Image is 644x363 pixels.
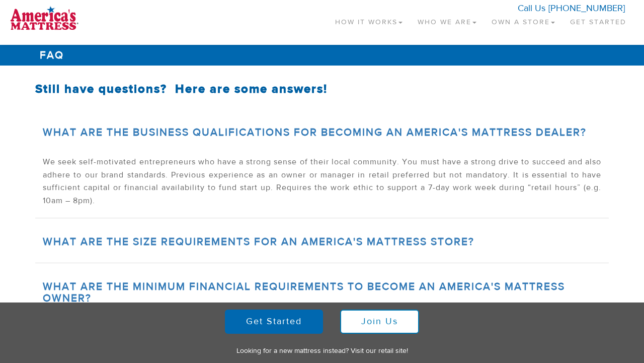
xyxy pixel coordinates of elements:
a: What are the minimum financial requirements to become an America's Mattress Owner? [43,280,565,305]
img: logo [10,5,78,30]
a: Join Us [340,310,419,334]
span: Call Us [518,3,545,14]
a: What are the size requirements for an America's Mattress store? [43,235,474,249]
a: Get Started [562,5,634,35]
a: How It Works [328,5,410,35]
a: What are the business qualifications for becoming an America's Mattress Dealer? [43,126,587,139]
a: [PHONE_NUMBER] [548,3,625,14]
a: Own a Store [484,5,562,35]
p: Still have questions? Here are some answers! [35,81,609,98]
p: We seek self-motivated entrepreneurs who have a strong sense of their local community. You must h... [43,156,601,207]
a: Get Started [225,310,323,334]
a: Looking for a new mattress instead? Visit our retail site! [236,346,408,355]
h1: FAQ [35,45,609,66]
a: Who We Are [410,5,484,35]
